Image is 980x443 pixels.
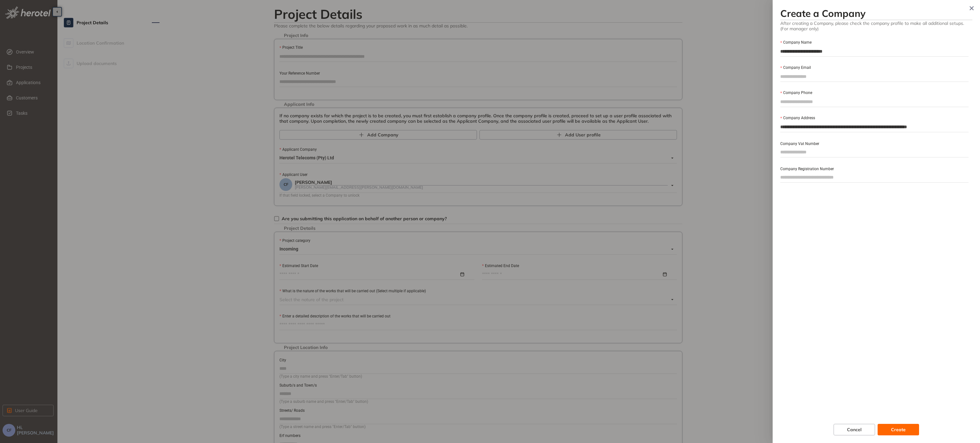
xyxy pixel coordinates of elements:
[780,8,972,19] h3: Create a Company
[780,40,812,46] label: Company Name
[780,115,815,121] label: Company Address
[878,424,919,435] button: Create
[780,20,972,32] span: After creating a Company, please check the company profile to make all additional setups. (For ma...
[780,122,969,132] input: Company Address
[780,90,812,96] label: Company Phone
[780,172,969,182] input: Company Registration Number
[891,426,906,433] span: Create
[780,65,811,71] label: Company Email
[780,97,969,106] input: Company Phone
[780,141,819,147] label: Company Vat Number
[834,424,875,435] button: Cancel
[780,72,969,81] input: Company Email
[847,426,862,433] span: Cancel
[780,47,969,56] input: Company Name
[780,147,969,157] input: Company Vat Number
[780,166,834,172] label: Company Registration Number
